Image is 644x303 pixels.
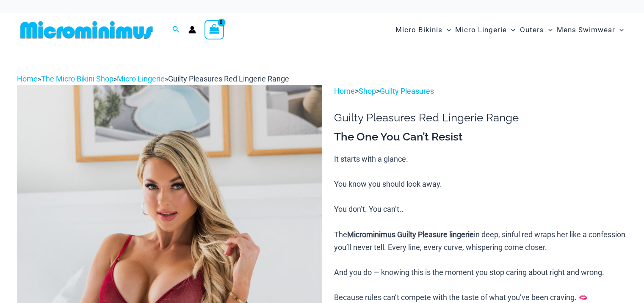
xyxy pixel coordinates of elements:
[507,19,515,41] span: Menu Toggle
[205,20,224,39] a: View Shopping Cart, empty
[393,17,453,43] a: Micro BikinisMenu ToggleMenu Toggle
[334,87,355,95] a: Home
[172,25,180,35] a: Search icon link
[359,87,376,95] a: Shop
[615,19,624,41] span: Menu Toggle
[334,111,627,124] h1: Guilty Pleasures Red Lingerie Range
[17,74,289,83] span: » » »
[334,85,627,98] p: > >
[518,17,555,43] a: OutersMenu ToggleMenu Toggle
[17,20,156,39] img: MM SHOP LOGO FLAT
[17,74,38,83] a: Home
[41,74,113,83] a: The Micro Bikini Shop
[557,19,615,41] span: Mens Swimwear
[392,16,627,44] nav: Site Navigation
[380,87,434,95] a: Guilty Pleasures
[395,19,442,41] span: Micro Bikinis
[188,26,196,34] a: Account icon link
[455,19,507,41] span: Micro Lingerie
[168,74,289,83] span: Guilty Pleasures Red Lingerie Range
[544,19,553,41] span: Menu Toggle
[334,130,627,144] h3: The One You Can’t Resist
[117,74,165,83] a: Micro Lingerie
[555,17,626,43] a: Mens SwimwearMenu ToggleMenu Toggle
[520,19,544,41] span: Outers
[453,17,517,43] a: Micro LingerieMenu ToggleMenu Toggle
[442,19,451,41] span: Menu Toggle
[347,230,474,239] b: Microminimus Guilty Pleasure lingerie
